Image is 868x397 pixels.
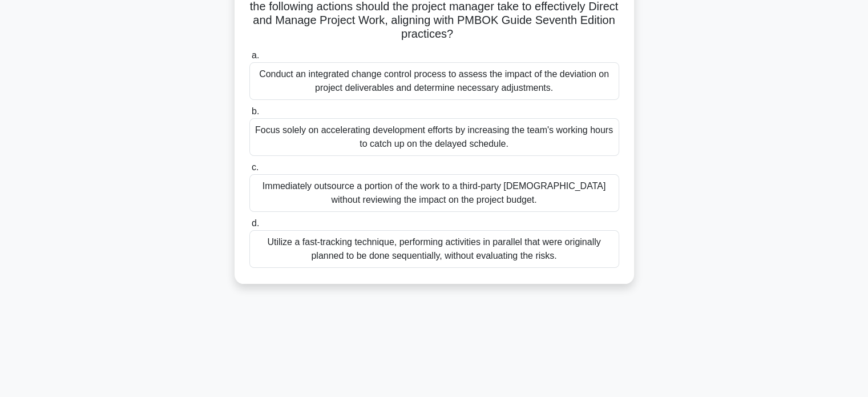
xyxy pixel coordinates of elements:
[252,50,259,60] span: a.
[252,162,259,172] span: c.
[249,62,619,100] div: Conduct an integrated change control process to assess the impact of the deviation on project del...
[249,118,619,156] div: Focus solely on accelerating development efforts by increasing the team's working hours to catch ...
[249,230,619,268] div: Utilize a fast-tracking technique, performing activities in parallel that were originally planned...
[252,106,259,116] span: b.
[252,218,259,228] span: d.
[249,174,619,212] div: Immediately outsource a portion of the work to a third-party [DEMOGRAPHIC_DATA] without reviewing...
